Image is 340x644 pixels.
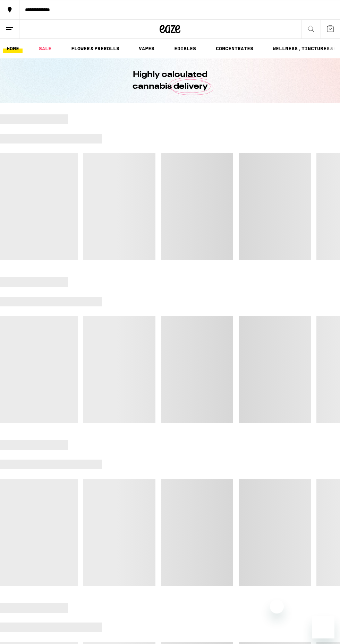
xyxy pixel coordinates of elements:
h1: Highly calculated cannabis delivery [113,69,227,93]
a: FLOWER & PREROLLS [68,44,123,53]
a: CONCENTRATES [212,44,257,53]
iframe: Close message [270,600,284,613]
a: VAPES [135,44,158,53]
a: HOME [3,44,23,53]
a: EDIBLES [171,44,199,53]
iframe: Button to launch messaging window [312,616,334,638]
a: SALE [35,44,55,53]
